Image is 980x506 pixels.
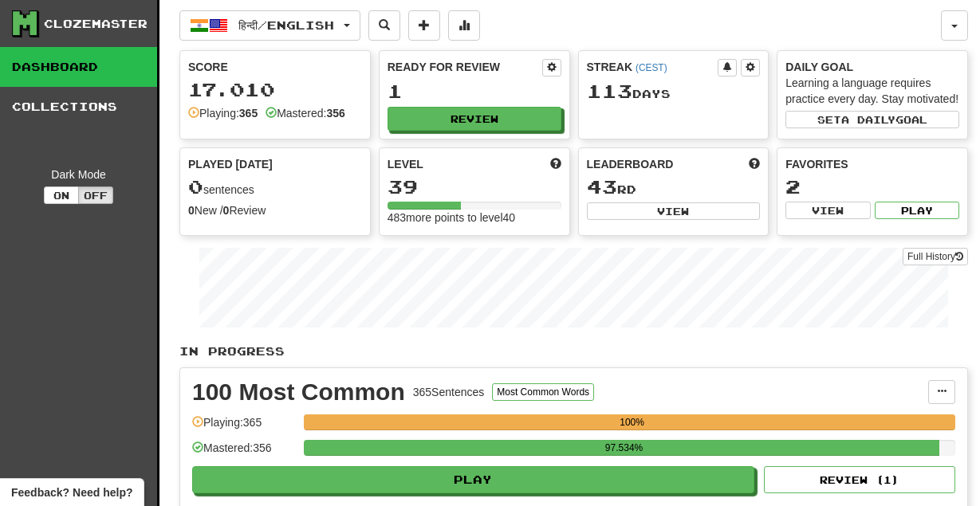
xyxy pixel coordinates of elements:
[309,414,955,430] div: 100%
[11,484,132,500] span: Open feedback widget
[492,383,594,401] button: Most Common Words
[408,10,440,41] button: Add sentence to collection
[785,59,959,75] div: Daily Goal
[785,202,870,219] button: View
[903,248,968,265] a: Full History
[587,80,632,102] span: 113
[326,107,344,120] strong: 356
[587,202,761,220] button: View
[448,10,480,41] button: More stats
[223,204,230,217] strong: 0
[192,380,405,404] div: 100 Most Common
[179,343,968,359] p: In Progress
[413,384,485,400] div: 365 Sentences
[764,466,955,493] button: Review (1)
[78,186,113,204] button: Off
[188,175,203,198] span: 0
[12,167,145,182] div: Dark Mode
[179,10,360,41] button: हिन्दी/English
[388,107,561,131] button: Review
[388,210,561,226] div: 483 more points to level 40
[368,10,400,41] button: Search sentences
[749,156,760,172] span: This week in points, UTC
[188,80,362,100] div: 17.010
[841,114,895,125] span: a daily
[636,62,667,73] a: (CEST)
[587,177,761,198] div: rd
[388,177,561,197] div: 39
[188,202,362,218] div: New / Review
[239,107,258,120] strong: 365
[188,204,195,217] strong: 0
[238,18,334,32] span: हिन्दी / English
[587,59,718,75] div: Streak
[192,414,296,441] div: Playing: 365
[266,105,345,121] div: Mastered:
[192,440,296,466] div: Mastered: 356
[388,59,542,75] div: Ready for Review
[550,156,561,172] span: Score more points to level up
[388,156,423,172] span: Level
[188,177,362,198] div: sentences
[587,81,761,102] div: Day s
[188,156,273,172] span: Played [DATE]
[388,81,561,101] div: 1
[785,75,959,107] div: Learning a language requires practice every day. Stay motivated!
[875,202,959,219] button: Play
[785,177,959,197] div: 2
[587,156,674,172] span: Leaderboard
[188,59,362,75] div: Score
[44,186,79,204] button: On
[188,105,258,121] div: Playing:
[785,111,959,128] button: Seta dailygoal
[309,440,939,456] div: 97.534%
[192,466,754,493] button: Play
[587,175,617,198] span: 43
[44,16,148,32] div: Clozemaster
[785,156,959,172] div: Favorites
